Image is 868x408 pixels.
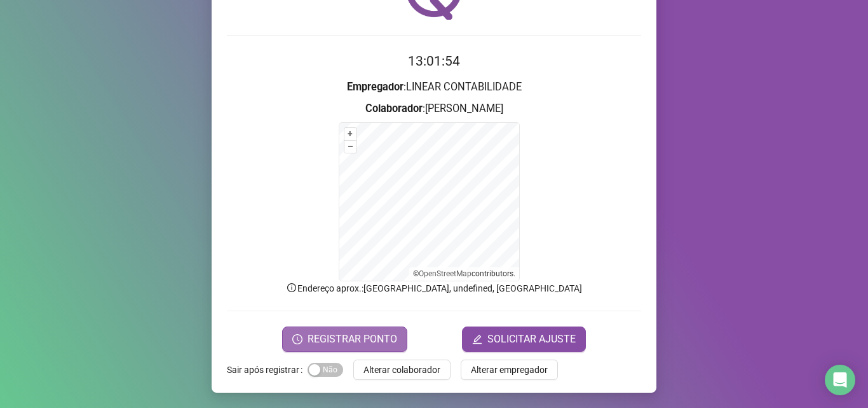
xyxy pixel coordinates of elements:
[227,360,308,380] label: Sair após registrar
[461,360,558,380] button: Alterar empregador
[365,102,423,115] strong: Colaborador
[413,269,515,278] li: © contributors.
[408,53,460,69] time: 13:01:54
[344,128,356,140] button: +
[344,141,356,153] button: –
[363,363,440,377] span: Alterar colaborador
[227,101,641,117] h3: : [PERSON_NAME]
[462,327,586,352] button: editSOLICITAR AJUSTE
[308,332,397,347] span: REGISTRAR PONTO
[347,81,403,93] strong: Empregador
[227,281,641,295] p: Endereço aprox. : [GEOGRAPHIC_DATA], undefined, [GEOGRAPHIC_DATA]
[227,79,641,95] h3: : LINEAR CONTABILIDADE
[825,365,855,395] div: Open Intercom Messenger
[487,332,576,347] span: SOLICITAR AJUSTE
[419,269,471,278] a: OpenStreetMap
[282,327,407,352] button: REGISTRAR PONTO
[292,334,302,344] span: clock-circle
[471,363,548,377] span: Alterar empregador
[472,334,482,344] span: edit
[353,360,451,380] button: Alterar colaborador
[286,282,297,293] span: info-circle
